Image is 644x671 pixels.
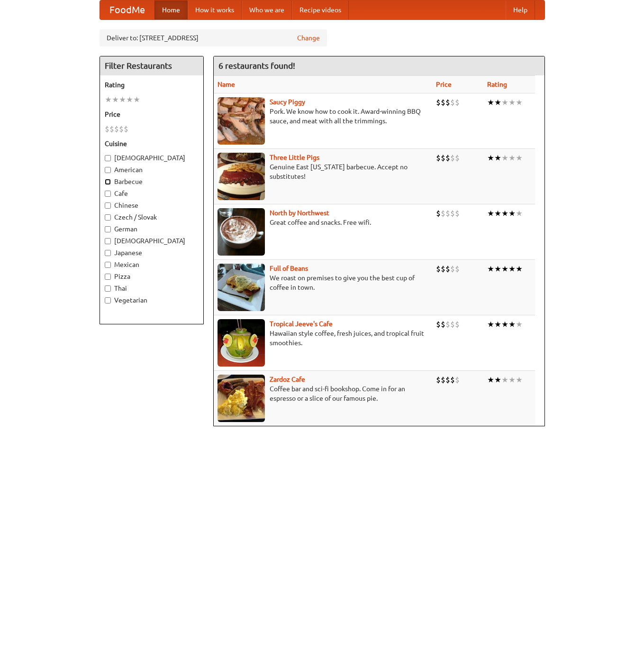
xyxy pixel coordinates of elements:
li: $ [114,124,119,134]
h4: Filter Restaurants [100,56,203,75]
input: American [105,167,111,173]
label: Japanese [105,248,199,257]
li: ★ [501,208,508,219]
li: ★ [133,94,140,105]
li: $ [450,208,455,219]
label: [DEMOGRAPHIC_DATA] [105,153,199,163]
p: We roast on premises to give you the best cup of coffee in town. [218,273,429,292]
li: ★ [516,153,523,163]
p: Pork. We know how to cook it. Award-winning BBQ sauce, and meat with all the trimmings. [218,107,429,126]
label: [DEMOGRAPHIC_DATA] [105,236,199,246]
a: Name [218,81,235,88]
li: ★ [501,319,508,330]
li: ★ [501,264,508,274]
li: $ [450,375,455,385]
img: littlepigs.jpg [218,153,265,200]
li: $ [450,319,455,330]
input: Chinese [105,202,111,209]
a: Price [436,81,452,88]
input: Vegetarian [105,297,111,303]
label: American [105,165,199,175]
a: Rating [487,81,507,88]
li: $ [441,319,445,330]
li: $ [445,264,450,274]
a: FoodMe [100,0,154,19]
input: German [105,226,111,232]
a: Change [297,33,320,43]
li: $ [436,153,441,163]
ng-pluralize: 6 restaurants found! [218,61,295,70]
li: $ [436,319,441,330]
a: North by Northwest [270,209,329,217]
input: Barbecue [105,179,111,185]
label: German [105,224,199,234]
a: Tropical Jeeve's Cafe [270,320,333,328]
a: Who we are [242,0,292,19]
label: Mexican [105,260,199,269]
li: $ [441,153,445,163]
li: $ [441,264,445,274]
li: $ [436,375,441,385]
input: Mexican [105,262,111,268]
li: ★ [508,375,516,385]
li: ★ [126,94,133,105]
li: ★ [516,97,523,108]
li: $ [109,124,114,134]
a: Three Little Pigs [270,154,319,161]
li: $ [445,97,450,108]
li: $ [455,375,460,385]
div: Deliver to: [STREET_ADDRESS] [100,29,327,46]
li: $ [455,208,460,219]
label: Chinese [105,201,199,210]
li: ★ [487,208,494,219]
b: Zardoz Cafe [270,376,305,383]
li: ★ [508,153,516,163]
img: zardoz.jpg [218,375,265,422]
img: beans.jpg [218,264,265,311]
label: Cafe [105,189,199,198]
li: ★ [494,319,501,330]
input: Czech / Slovak [105,214,111,221]
li: $ [455,97,460,108]
li: ★ [487,319,494,330]
li: ★ [494,375,501,385]
label: Thai [105,284,199,293]
li: $ [445,319,450,330]
li: ★ [487,264,494,274]
a: Saucy Piggy [270,98,305,106]
li: ★ [494,208,501,219]
h5: Price [105,110,199,119]
li: $ [124,124,128,134]
img: north.jpg [218,208,265,256]
li: $ [441,97,445,108]
a: Full of Beans [270,265,308,272]
li: ★ [501,97,508,108]
li: $ [455,319,460,330]
a: Home [154,0,188,19]
label: Pizza [105,272,199,281]
li: $ [450,264,455,274]
li: ★ [119,94,126,105]
li: $ [441,375,445,385]
h5: Cuisine [105,139,199,148]
li: ★ [516,208,523,219]
li: ★ [516,375,523,385]
a: Recipe videos [292,0,349,19]
input: Pizza [105,274,111,280]
label: Vegetarian [105,295,199,305]
input: Japanese [105,250,111,256]
li: $ [455,153,460,163]
li: $ [445,153,450,163]
input: [DEMOGRAPHIC_DATA] [105,155,111,161]
p: Coffee bar and sci-fi bookshop. Come in for an espresso or a slice of our famous pie. [218,384,429,403]
a: Help [506,0,535,19]
li: $ [441,208,445,219]
li: ★ [508,97,516,108]
label: Barbecue [105,177,199,186]
li: $ [436,97,441,108]
li: ★ [487,375,494,385]
li: ★ [487,97,494,108]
